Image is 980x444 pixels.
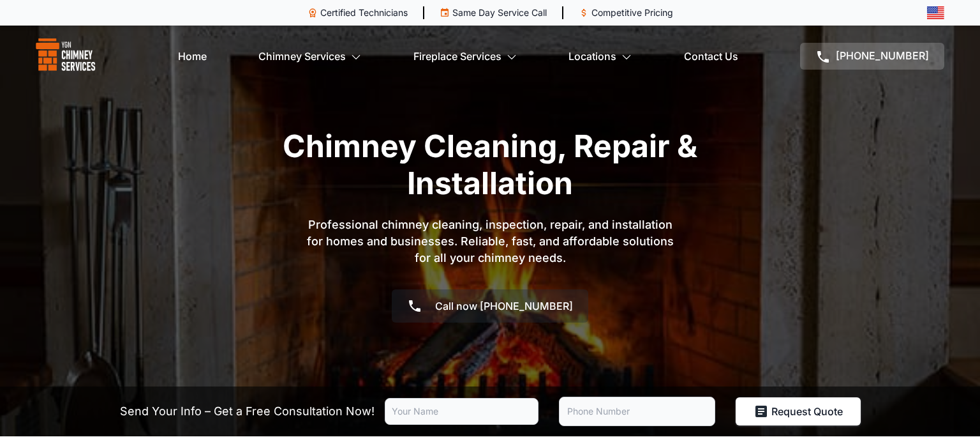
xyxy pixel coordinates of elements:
[392,289,588,323] a: Call now [PHONE_NUMBER]
[36,38,96,74] img: logo
[385,398,538,425] input: Your Name
[568,43,632,69] a: Locations
[241,128,739,201] h1: Chimney Cleaning, Repair & Installation
[591,6,673,19] p: Competitive Pricing
[258,43,361,69] a: Chimney Services
[684,43,738,69] a: Contact Us
[836,49,929,62] span: [PHONE_NUMBER]
[120,402,375,420] p: Send Your Info – Get a Free Consultation Now!
[736,397,861,425] button: Request Quote
[178,43,207,69] a: Home
[299,217,681,266] p: Professional chimney cleaning, inspection, repair, and installation for homes and businesses. Rel...
[320,6,408,19] p: Certified Technicians
[413,43,517,69] a: Fireplace Services
[559,397,715,426] input: Phone Number
[452,6,547,19] p: Same Day Service Call
[800,43,944,70] a: [PHONE_NUMBER]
